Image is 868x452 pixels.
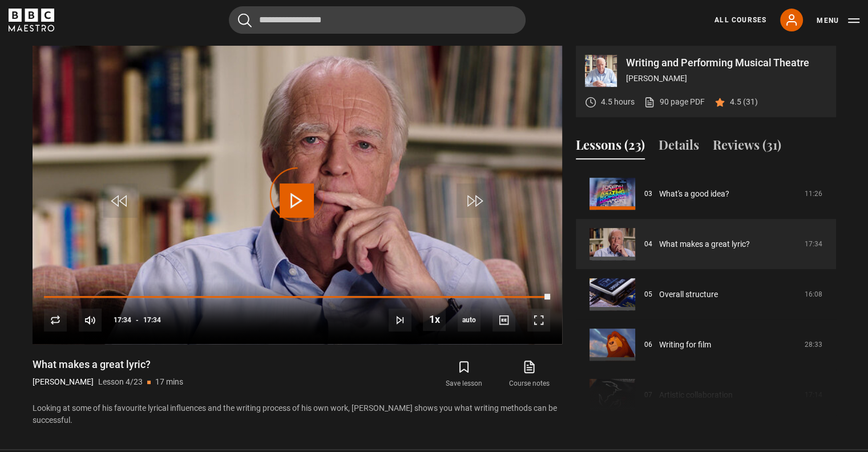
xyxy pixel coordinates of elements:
[817,15,859,26] button: Toggle navigation
[496,358,562,391] a: Course notes
[33,402,562,426] p: Looking at some of his favourite lyrical influences and the writing process of his own work, [PER...
[44,296,550,298] div: Progress Bar
[458,309,481,331] div: Current quality: 360p
[601,96,635,108] p: 4.5 hours
[155,376,183,388] p: 17 mins
[79,309,102,331] button: Mute
[9,9,54,31] svg: BBC Maestro
[136,316,139,324] span: -
[527,309,550,331] button: Fullscreen
[644,96,705,108] a: 90 page PDF
[714,15,766,25] a: All Courses
[33,46,562,344] video-js: Video Player
[431,358,496,391] button: Save lesson
[423,308,446,331] button: Playback Rate
[229,6,526,34] input: Search
[626,73,827,85] p: [PERSON_NAME]
[492,309,515,331] button: Captions
[114,310,131,330] span: 17:34
[44,309,67,331] button: Replay
[458,309,481,331] span: auto
[626,58,827,68] p: Writing and Performing Musical Theatre
[143,310,161,330] span: 17:34
[238,13,252,27] button: Submit the search query
[98,376,143,388] p: Lesson 4/23
[730,96,758,108] p: 4.5 (31)
[33,358,183,371] h1: What makes a great lyric?
[713,135,781,159] button: Reviews (31)
[33,376,94,388] p: [PERSON_NAME]
[659,188,729,200] a: What's a good idea?
[659,238,750,250] a: What makes a great lyric?
[659,339,711,351] a: Writing for film
[659,289,718,301] a: Overall structure
[576,135,645,159] button: Lessons (23)
[389,309,411,331] button: Next Lesson
[659,135,699,159] button: Details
